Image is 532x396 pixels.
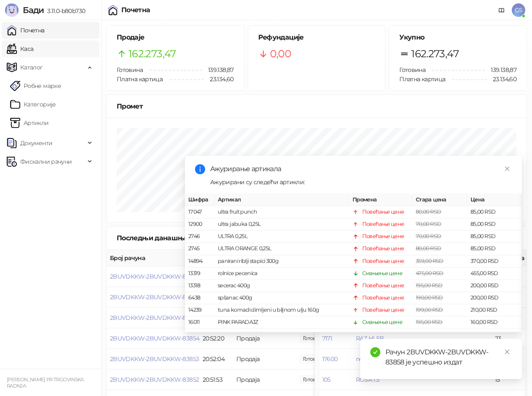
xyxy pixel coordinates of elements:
[23,5,44,15] span: Бади
[117,233,228,243] div: Последњи данашњи рачуни
[503,347,512,356] a: Close
[214,218,349,231] td: ultra jabuka 0,25L
[110,355,199,363] button: 2BUVDKKW-2BUVDKKW-83853
[128,46,176,62] span: 162.273,47
[110,335,199,342] button: 2BUVDKKW-2BUVDKKW-83854
[185,243,214,255] td: 2745
[362,232,404,241] div: Повећање цене
[20,135,52,151] span: Документи
[416,245,441,252] span: 80,00 RSD
[121,7,150,13] div: Почетна
[214,255,349,268] td: panirani riblji stapici 300g
[210,178,512,187] div: Ажурирани су следећи артикли:
[7,22,45,39] a: Почетна
[416,282,443,289] span: 195,00 RSD
[117,75,163,83] span: Платна картица
[117,101,516,112] div: Промет
[214,304,349,316] td: tuna komadi dimljeni u biljnom ulju 160g
[399,75,445,83] span: Платна картица
[467,280,522,292] td: 200,00 RSD
[199,369,233,390] td: 20:51:53
[195,164,205,174] span: info-circle
[20,59,43,76] span: Каталог
[110,273,199,280] button: 2BUVDKKW-2BUVDKKW-83857
[362,208,404,216] div: Повећање цене
[362,282,404,290] div: Повећање цене
[185,280,214,292] td: 13318
[411,46,459,62] span: 162.273,47
[416,331,443,338] span: 165,00 RSD
[214,329,349,341] td: JABUKA zlatni deli.
[185,194,214,206] th: Шифра
[214,316,349,329] td: PINK PARADAJZ
[504,166,510,172] span: close
[258,32,375,43] h5: Рефундације
[185,206,214,218] td: 17047
[416,295,443,301] span: 190,00 RSD
[202,65,234,74] span: 139.138,87
[44,7,85,15] span: 3.11.0-b80b730
[362,245,404,253] div: Повећање цене
[5,3,19,17] img: Logo
[495,3,508,17] a: Документација
[10,96,56,113] a: Категорије
[399,66,425,74] span: Готовина
[362,330,404,339] div: Повећање цене
[416,258,444,264] span: 359,00 RSD
[214,280,349,292] td: secerac 400g
[110,293,199,301] button: 2BUVDKKW-2BUVDKKW-83856
[270,46,291,62] span: 0,00
[214,231,349,243] td: ULTRA 0,25L
[299,354,328,364] span: 199,00
[233,369,296,390] td: Продаја
[362,306,404,314] div: Повећање цене
[210,164,512,174] div: Ажурирање артикала
[370,347,380,357] span: check-circle
[362,269,402,278] div: Смањење цене
[185,218,214,231] td: 12900
[107,250,199,266] th: Број рачуна
[214,194,349,206] th: Артикал
[504,349,510,355] span: close
[467,316,522,329] td: 160,00 RSD
[412,194,467,206] th: Стара цена
[485,65,516,74] span: 139.138,87
[214,243,349,255] td: ULTRA ORANGE 0,25L
[185,292,214,304] td: 6438
[185,316,214,329] td: 16011
[7,40,33,57] a: Каса
[416,233,441,239] span: 70,00 RSD
[20,153,72,170] span: Фискални рачуни
[503,164,512,173] a: Close
[214,268,349,280] td: rolnice pecenica
[467,243,522,255] td: 85,00 RSD
[214,292,349,304] td: spšanac 400g
[322,376,331,383] button: 105
[385,347,512,367] div: Рачун 2BUVDKKW-2BUVDKKW-83858 је успешно издат
[214,206,349,218] td: ultra fruit punch
[110,314,199,322] button: 2BUVDKKW-2BUVDKKW-83855
[10,77,61,94] a: Робне марке
[185,268,214,280] td: 13319
[356,355,381,363] button: nescafe 3
[467,268,522,280] td: 455,00 RSD
[185,255,214,268] td: 14894
[467,292,522,304] td: 200,00 RSD
[416,319,443,325] span: 195,00 RSD
[487,74,516,84] span: 23.134,60
[356,376,380,383] button: ROSA 1.5
[199,349,233,369] td: 20:52:04
[185,231,214,243] td: 2746
[362,294,404,302] div: Повећање цене
[7,377,84,389] small: [PERSON_NAME] PR TRGOVINSKA RADNJA
[362,220,404,229] div: Повећање цене
[467,194,522,206] th: Цена
[399,32,516,43] h5: Укупно
[10,114,49,131] a: ArtikliАртикли
[467,218,522,231] td: 85,00 RSD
